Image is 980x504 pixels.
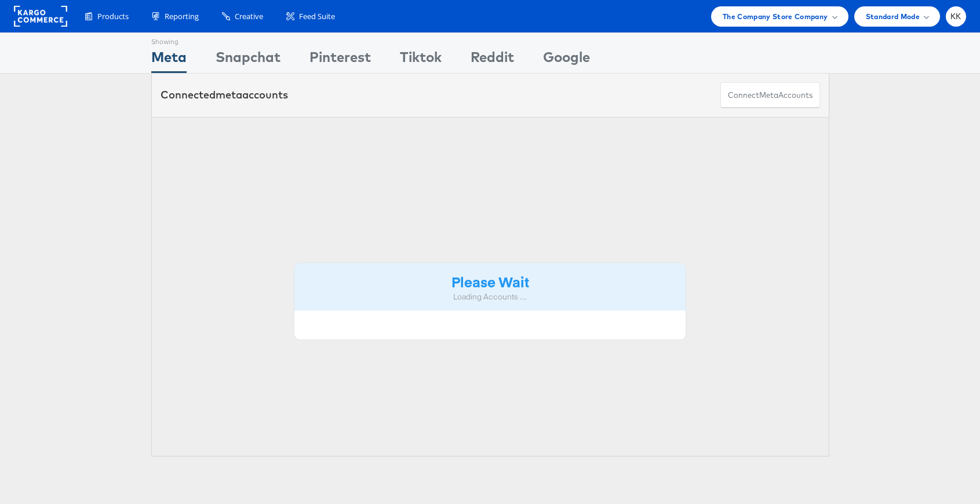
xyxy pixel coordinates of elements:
[303,291,677,302] div: Loading Accounts ....
[161,87,288,103] div: Connected accounts
[151,47,187,73] div: Meta
[216,47,280,73] div: Snapchat
[216,88,242,101] span: meta
[866,10,920,23] span: Standard Mode
[471,47,514,73] div: Reddit
[451,272,529,291] strong: Please Wait
[299,11,335,22] span: Feed Suite
[720,82,820,108] button: ConnectmetaAccounts
[151,33,187,47] div: Showing
[235,11,263,22] span: Creative
[723,10,828,23] span: The Company Store Company
[759,90,778,101] span: meta
[165,11,199,22] span: Reporting
[97,11,129,22] span: Products
[309,47,371,73] div: Pinterest
[950,13,961,20] span: KK
[543,47,590,73] div: Google
[400,47,442,73] div: Tiktok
